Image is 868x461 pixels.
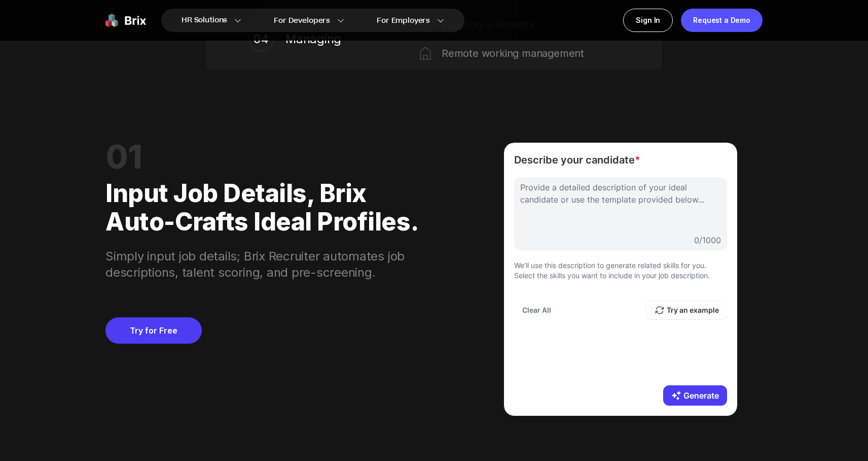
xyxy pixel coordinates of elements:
[646,301,727,319] button: Try an example
[442,45,619,61] div: Remote working management
[182,12,227,28] span: HR Solutions
[514,301,559,319] button: Clear All
[105,143,427,171] div: 01
[105,171,427,236] div: Input job details, Brix auto-crafts ideal profiles.
[377,15,430,26] span: For Employers
[623,9,673,32] a: Sign In
[681,9,763,32] a: Request a Demo
[694,234,721,246] span: 0 / 1000
[105,317,202,344] a: Try for Free
[663,385,727,406] button: Generate
[105,236,427,281] div: Simply input job details; Brix Recruiter automates job descriptions, talent scoring, and pre-scre...
[514,153,727,167] span: Describe your candidate
[514,260,727,281] p: We’ll use this description to generate related skills for you. Select the skills you want to incl...
[514,177,727,210] div: Provide a detailed description of your ideal candidate or use the template provided below...
[274,15,330,26] span: For Developers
